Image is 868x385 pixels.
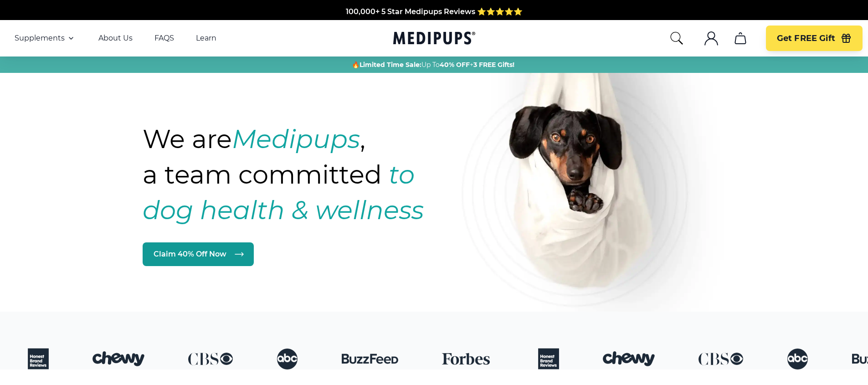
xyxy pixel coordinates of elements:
span: 🔥 Up To + [352,60,514,69]
img: Natural dog supplements for joint and coat health [462,12,735,347]
button: account [700,27,722,49]
button: search [669,31,684,46]
span: Supplements [15,34,65,43]
span: Get FREE Gift [777,33,835,44]
button: Get FREE Gift [766,26,863,51]
button: Supplements [15,33,77,44]
a: Learn [196,34,216,43]
a: Medipups [393,30,475,48]
button: cart [729,27,751,49]
a: Claim 40% Off Now [143,242,254,266]
h1: We are , a team committed [143,121,476,228]
span: 100,000+ 5 Star Medipups Reviews ⭐️⭐️⭐️⭐️⭐️ [346,7,523,15]
strong: Medipups [232,123,360,154]
span: Made In The [GEOGRAPHIC_DATA] from domestic & globally sourced ingredients [282,18,586,26]
a: About Us [98,34,133,43]
a: FAQS [154,34,174,43]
